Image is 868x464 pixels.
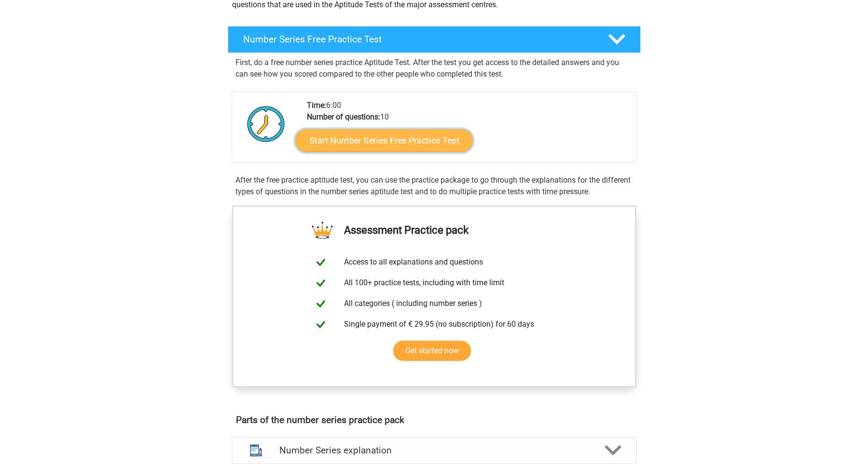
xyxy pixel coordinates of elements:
[232,174,637,198] div: After the free practice aptitude test, you can use the practice package to go through the explana...
[300,100,636,162] div: 6:00 10
[235,57,633,80] p: First, do a free number series practice Aptitude Test. After the test you get access to the detai...
[224,26,645,53] a: Number Series Free Practice Test
[279,445,589,456] h4: Number Series explanation
[307,101,326,110] b: Time:
[242,100,290,148] img: Clock
[244,438,268,463] img: number series explanations
[243,34,592,45] h4: Number Series Free Practice Test
[295,129,473,152] a: Start Number Series Free Practice Test
[393,341,471,361] a: Get started now
[307,112,380,121] b: Number of questions:
[236,414,633,425] h4: Parts of the number series practice pack
[228,437,641,464] a: explanations Number Series explanation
